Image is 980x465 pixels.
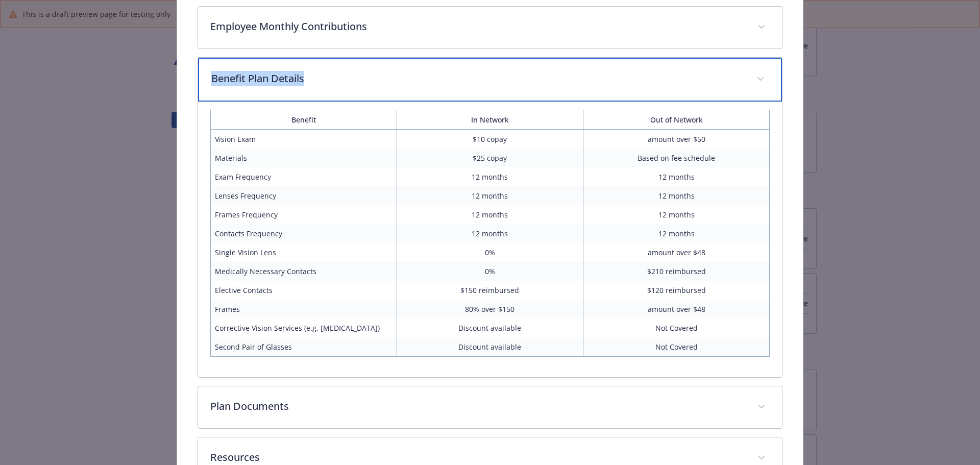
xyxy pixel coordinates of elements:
td: 12 months [397,186,583,205]
td: amount over $50 [583,129,770,149]
td: 80% over $150 [397,300,583,319]
td: $25 copay [397,149,583,167]
td: Discount available [397,337,583,357]
p: Resources [210,450,746,465]
td: 12 months [397,224,583,243]
p: Plan Documents [210,399,746,414]
td: $210 reimbursed [583,262,770,281]
td: 12 months [583,186,770,205]
td: Frames Frequency [210,205,397,224]
td: Not Covered [583,337,770,357]
div: Employee Monthly Contributions [198,7,782,48]
td: Elective Contacts [210,281,397,300]
td: Exam Frequency [210,167,397,186]
p: Employee Monthly Contributions [210,19,746,34]
td: Materials [210,149,397,167]
td: Corrective Vision Services (e.g. [MEDICAL_DATA]) [210,319,397,337]
div: Benefit Plan Details [198,58,782,102]
td: Contacts Frequency [210,224,397,243]
th: Out of Network [583,110,770,129]
th: In Network [397,110,583,129]
td: Not Covered [583,319,770,337]
td: Discount available [397,319,583,337]
td: Single Vision Lens [210,243,397,262]
td: 12 months [583,224,770,243]
td: $150 reimbursed [397,281,583,300]
td: amount over $48 [583,300,770,319]
td: Second Pair of Glasses [210,337,397,357]
p: Benefit Plan Details [211,71,745,86]
td: Based on fee schedule [583,149,770,167]
td: Medically Necessary Contacts [210,262,397,281]
td: 0% [397,262,583,281]
td: Lenses Frequency [210,186,397,205]
td: 12 months [397,205,583,224]
td: $10 copay [397,129,583,149]
th: Benefit [210,110,397,129]
td: Frames [210,300,397,319]
td: 12 months [397,167,583,186]
td: 12 months [583,205,770,224]
div: Benefit Plan Details [198,102,782,377]
td: 12 months [583,167,770,186]
td: amount over $48 [583,243,770,262]
td: Vision Exam [210,129,397,149]
div: Plan Documents [198,386,782,428]
td: $120 reimbursed [583,281,770,300]
td: 0% [397,243,583,262]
